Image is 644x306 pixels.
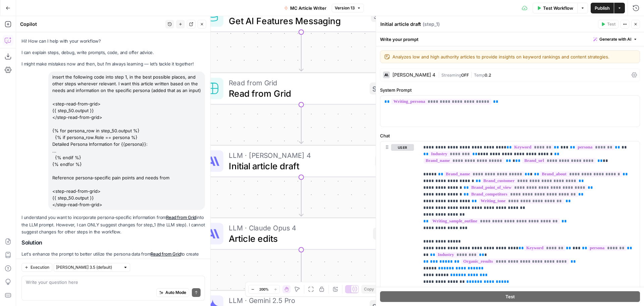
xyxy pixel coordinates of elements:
[607,21,615,27] span: Test
[197,145,405,177] div: LLM · [PERSON_NAME] 4Initial article draftStep 1
[166,215,196,220] a: Read from Grid
[197,218,405,250] div: LLM · Claude Opus 4Article editsStep 4
[299,177,303,216] g: Edge from step_1 to step_4
[21,49,205,56] p: I can explain steps, debug, write prompts, code, and offer advice.
[380,21,421,28] textarea: Initial article draft
[461,73,469,78] span: OFF
[197,73,405,105] div: Read from GridRead from GridStep 50
[21,214,205,235] p: I understand you want to incorporate persona-specific information from into the LLM prompt. Howev...
[595,5,610,11] span: Publish
[474,73,485,78] span: Temp
[21,263,52,272] button: Execution
[21,60,205,68] p: I might make mistakes now and then, but I’m always learning — let’s tackle it together!
[229,295,364,306] span: LLM · Gemini 2.5 Pro
[380,291,640,302] button: Test
[441,73,461,78] span: Streaming
[229,14,366,28] span: Get AI Features Messaging
[21,239,205,246] h2: Solution
[151,251,181,257] a: Read from Grid
[229,222,368,233] span: LLM · Claude Opus 4
[391,144,414,151] button: user
[229,232,368,245] span: Article edits
[438,71,441,78] span: |
[469,71,474,78] span: |
[505,293,515,300] span: Test
[599,36,631,42] span: Generate with AI
[290,5,326,11] span: MC Article Writer
[299,105,303,144] g: Edge from step_50 to step_1
[335,5,355,11] span: Version 13
[48,72,205,210] div: insert the following code into step 1, in the best possible places, and other steps wherever rele...
[229,77,364,88] span: Read from Grid
[20,21,163,28] div: Copilot
[156,288,189,297] button: Auto Mode
[376,32,644,46] div: Write your prompt
[543,5,573,11] span: Test Workflow
[392,53,636,60] textarea: Analyzes low and high authority articles to provide insights on keyword rankings and content stra...
[423,21,440,28] span: ( step_1 )
[165,290,186,296] span: Auto Mode
[533,3,577,13] button: Test Workflow
[485,73,491,78] span: 0.2
[361,285,377,294] button: Copy
[380,87,640,93] label: System Prompt
[370,83,399,95] div: Step 50
[229,87,364,100] span: Read from Grid
[299,250,303,289] g: Edge from step_4 to step_36
[56,264,120,271] input: Claude Sonnet 3.5 (default)
[371,10,399,22] div: Step 17
[591,3,614,13] button: Publish
[299,32,303,71] g: Edge from step_17 to step_50
[280,3,330,13] button: MC Article Writer
[259,287,269,292] span: 200%
[591,35,640,44] button: Generate with AI
[598,20,619,29] button: Test
[31,264,49,270] span: Execution
[364,286,374,292] span: Copy
[229,150,370,161] span: LLM · [PERSON_NAME] 4
[21,251,205,265] p: Let's enhance the prompt to better utilize the persona data from to create more targeted content:
[21,38,205,45] p: Hi! How can I help with your workflow?
[229,159,370,173] span: Initial article draft
[392,73,435,77] div: [PERSON_NAME] 4
[332,4,364,12] button: Version 13
[380,132,640,139] label: Chat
